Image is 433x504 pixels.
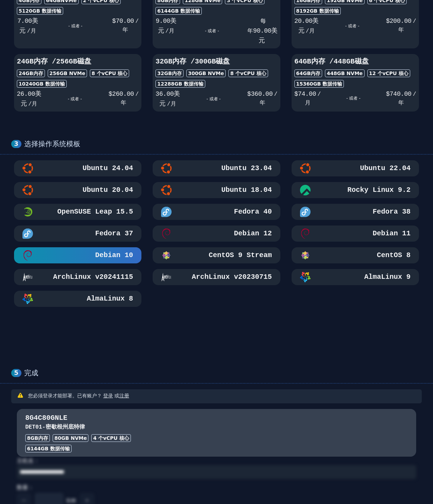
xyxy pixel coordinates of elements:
font: GB 数据传输 [171,8,200,14]
font: Ubuntu 23.04 [221,164,272,172]
font: 磁盘 [355,58,369,66]
font: 内存 [38,435,48,441]
font: /月 [27,28,36,34]
a: 注册 [119,393,129,398]
font: 主机名： [17,457,39,464]
font: 15360 [296,81,313,87]
font: $ [108,90,112,98]
font: $ [386,90,389,98]
font: 24GB [19,70,33,76]
font: $ [247,90,251,98]
font: Ubuntu 24.04 [82,164,133,172]
font: Fedora 37 [95,229,133,237]
font: Ubuntu 22.04 [360,164,411,172]
button: Rocky Linux 9.2Rocky Linux 9.2 [292,182,419,198]
font: 24GB [17,58,34,66]
button: Ubuntu 24.04Ubuntu 24.04 [14,160,141,176]
font: 内存 / [172,58,195,66]
font: - 或者 - [206,96,220,101]
button: 24GB内存 /256GB磁盘24GB内存256GB NVMe8 个vCPU 核心10240GB 数据传输26.00美元/月- 或者 -$260.00/年 [14,54,141,112]
button: Ubuntu 23.04Ubuntu 23.04 [153,160,280,176]
font: 360.00 [251,90,273,98]
font: 300GB [195,58,216,66]
font: 选择操作系统模板 [24,140,80,148]
font: OpenSUSE Leap 15.5 [57,208,133,216]
font: - 或者 - [205,28,219,33]
font: GB 数据传输 [36,81,65,87]
font: - 或者 - [68,96,82,101]
font: 内存 / [34,58,56,66]
img: Ubuntu 20.04 [22,185,33,195]
font: 内存 [311,70,320,76]
font: vCPU 核心 [240,70,266,76]
font: 64GB [294,58,311,66]
font: Ubuntu 18.04 [221,186,272,194]
font: Fedora 38 [373,208,411,216]
font: 6144 [27,446,41,451]
font: 256 [49,70,60,76]
font: - 或者 - [68,23,82,28]
img: CentOS 9 Stream [161,250,172,261]
font: 数量： [17,484,34,491]
img: Fedora 38 [300,207,311,217]
font: 740.00 [389,90,411,98]
img: CentOS 8 [300,250,311,261]
img: Debian 11 [300,228,311,239]
button: Ubuntu 22.04Ubuntu 22.04 [292,160,419,176]
font: vCPU 核心 [103,435,129,441]
font: 6144 [157,8,171,14]
button: OpenSUSE Leap 15.5 极简版OpenSUSE Leap 15.5 [14,204,141,220]
font: 32GB [157,70,172,76]
font: 美元 [259,27,277,44]
img: ArchLinux v20230715 [161,272,172,282]
font: GB NVMe [60,70,85,76]
img: Ubuntu 22.04 [300,163,311,174]
font: 实例 [66,498,76,503]
font: 美元 [19,18,38,34]
button: ArchLinux v20241115ArchLinux v20241115 [14,269,141,285]
button: Fedora 37Fedora 37 [14,226,141,242]
font: GB NVMe [337,70,363,76]
font: 完成 [24,369,38,377]
button: Debian 12Debian 12 [153,226,280,242]
font: 448 [327,70,337,76]
img: Rocky Linux 9.2 [300,185,311,195]
font: vCPU 核心 [102,70,128,76]
button: Fedora 40Fedora 40 [153,204,280,220]
font: $ [294,90,298,98]
font: CentOS 9 Stream [209,251,272,259]
button: AlmaLinux 9AlmaLinux 9 [292,269,419,285]
font: 300 [188,70,198,76]
font: 80 [54,435,61,441]
font: 260.00 [112,90,134,98]
font: 密歇根州底特律 [46,424,85,430]
font: DET01 [25,424,42,430]
button: Debian 10Debian 10 [14,247,141,263]
font: 8GB [27,435,38,441]
button: Ubuntu 20.04Ubuntu 20.04 [14,182,141,198]
font: - [42,424,46,430]
font: 内存 / [311,58,334,66]
font: ArchLinux v20230715 [192,273,272,281]
font: 256GB [56,58,77,66]
font: GB 数据传输 [310,8,339,14]
a: 登录 [103,393,113,398]
font: 您必须登录才能部署。已有账户？ [28,393,102,398]
font: AlmaLinux 9 [364,273,411,281]
font: 磁盘 [77,58,91,66]
font: 90.00 [253,27,271,34]
img: Debian 10 [22,250,33,261]
font: 7.00 [18,18,32,25]
font: GB 数据传输 [313,81,342,87]
font: ArchLinux v20241115 [53,273,133,281]
img: AlmaLinux 8 [22,294,33,304]
font: 内存 [33,70,43,76]
font: GB 数据传输 [32,8,61,14]
font: Debian 11 [373,229,411,237]
font: 8192 [296,8,310,14]
font: 74.00 [298,90,316,98]
font: 200.00 [389,18,411,25]
font: 9.00 [156,18,170,25]
font: 5 [14,369,19,376]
